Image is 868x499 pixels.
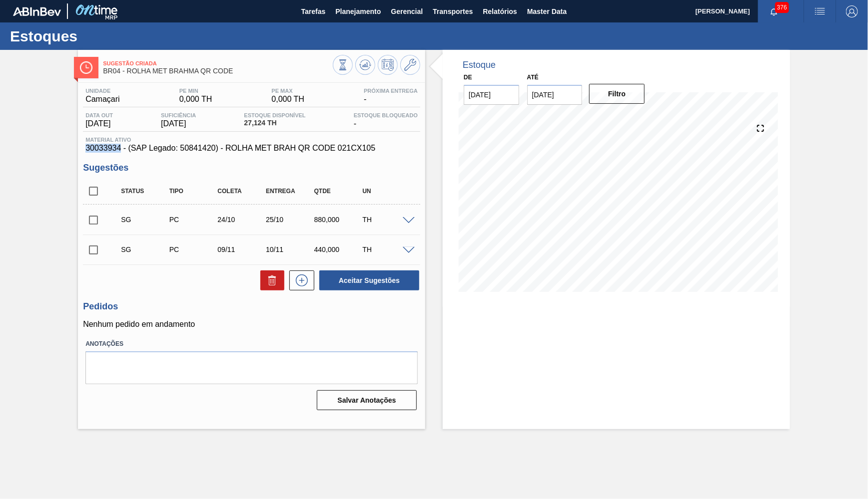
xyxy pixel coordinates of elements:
[589,84,645,104] button: Filtro
[85,112,113,118] span: Data out
[360,246,413,253] div: TH
[215,216,268,224] div: 24/10/2025
[319,270,419,290] button: Aceitar Sugestões
[464,74,472,81] label: De
[846,5,858,17] img: Logout
[255,270,284,290] div: Excluir Sugestões
[391,5,423,17] span: Gerencial
[244,119,305,127] span: 27,124 TH
[85,137,418,143] span: Material ativo
[272,88,305,94] span: PE MAX
[103,60,333,66] span: Sugestão Criada
[179,88,212,94] span: PE MIN
[814,5,826,17] img: userActions
[83,163,420,173] h3: Sugestões
[118,188,172,195] div: Status
[10,30,187,42] h1: Estoques
[301,5,326,17] span: Tarefas
[103,67,333,75] span: BR04 - ROLHA MET BRAHMA QR CODE
[775,2,789,13] span: 376
[118,216,172,224] div: Sugestão Criada
[463,60,496,70] div: Estoque
[167,188,220,195] div: Tipo
[179,95,212,104] span: 0,000 TH
[527,5,567,17] span: Master Data
[80,61,92,74] img: Ícone
[167,216,220,224] div: Pedido de Compra
[161,112,196,118] span: Suficiência
[13,7,61,16] img: TNhmsLtSVTkK8tSr43FrP2fwEKptu5GPRR3wAAAABJRU5ErkJggg==
[284,270,314,290] div: Nova sugestão
[85,337,418,351] label: Anotações
[354,112,418,118] span: Estoque Bloqueado
[85,88,119,94] span: Unidade
[360,188,413,195] div: UN
[758,4,790,18] button: Notificações
[85,119,113,128] span: [DATE]
[527,74,539,81] label: Até
[464,85,519,105] input: dd/mm/yyyy
[378,55,398,75] button: Programar Estoque
[355,55,375,75] button: Atualizar Gráfico
[312,188,365,195] div: Qtde
[400,55,420,75] button: Ir ao Master Data / Geral
[83,301,420,312] h3: Pedidos
[314,269,420,291] div: Aceitar Sugestões
[312,246,365,253] div: 440,000
[161,119,196,128] span: [DATE]
[272,95,305,104] span: 0,000 TH
[335,5,381,17] span: Planejamento
[433,5,473,17] span: Transportes
[85,95,119,104] span: Camaçari
[167,246,220,253] div: Pedido de Compra
[317,390,417,410] button: Salvar Anotações
[361,88,420,104] div: -
[263,246,317,253] div: 10/11/2025
[215,246,268,253] div: 09/11/2025
[215,188,268,195] div: Coleta
[527,85,583,105] input: dd/mm/yyyy
[85,144,418,153] span: 30033934 - (SAP Legado: 50841420) - ROLHA MET BRAH QR CODE 021CX105
[118,246,172,253] div: Sugestão Criada
[360,216,413,224] div: TH
[312,216,365,224] div: 880,000
[83,320,420,329] p: Nenhum pedido em andamento
[333,55,353,75] button: Visão Geral dos Estoques
[351,112,420,128] div: -
[263,216,317,224] div: 25/10/2025
[263,188,317,195] div: Entrega
[483,5,517,17] span: Relatórios
[364,88,418,94] span: Próxima Entrega
[244,112,305,118] span: Estoque Disponível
